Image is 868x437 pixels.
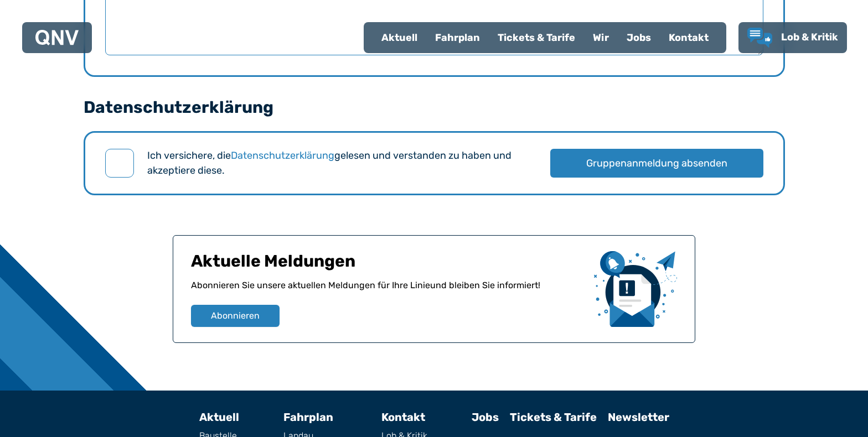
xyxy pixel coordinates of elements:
[147,148,531,178] label: Ich versichere, die gelesen und verstanden zu haben und akzeptiere diese.
[381,410,425,424] a: Kontakt
[35,30,79,45] img: QNV Logo
[283,410,333,424] a: Fahrplan
[191,305,280,327] button: Abonnieren
[191,251,585,279] h1: Aktuelle Meldungen
[191,279,585,305] p: Abonnieren Sie unsere aktuellen Meldungen für Ihre Linie und bleiben Sie informiert!
[489,23,584,52] a: Tickets & Tarife
[594,251,677,327] img: newsletter
[231,149,334,162] a: Datenschutzerklärung
[373,23,426,52] a: Aktuell
[84,99,273,116] legend: Datenschutzerklärung
[510,410,597,424] a: Tickets & Tarife
[747,28,838,48] a: Lob & Kritik
[472,410,499,424] a: Jobs
[426,23,489,52] a: Fahrplan
[35,27,79,49] a: QNV Logo
[584,23,618,52] a: Wir
[550,149,763,178] button: Gruppenanmeldung absenden
[608,410,669,424] a: Newsletter
[199,410,239,424] a: Aktuell
[660,23,717,52] a: Kontakt
[781,31,838,43] span: Lob & Kritik
[618,23,660,52] a: Jobs
[211,309,260,322] span: Abonnieren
